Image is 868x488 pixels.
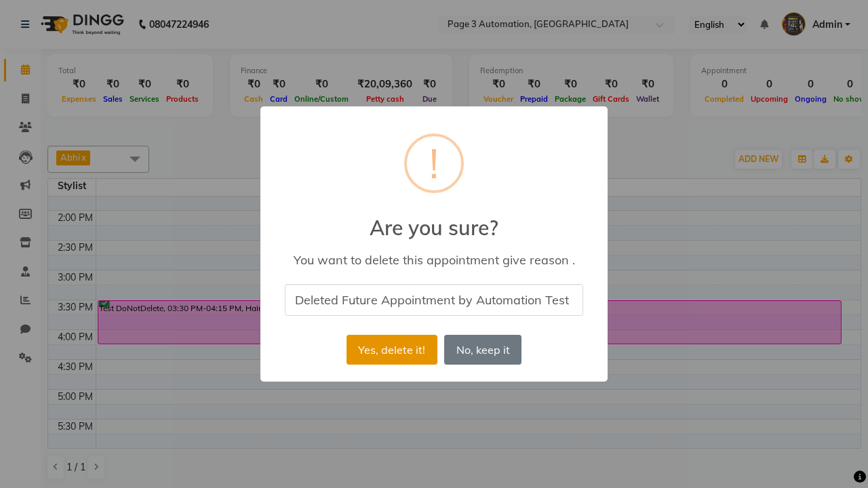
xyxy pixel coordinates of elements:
[347,335,437,365] button: Yes, delete it!
[444,335,521,365] button: No, keep it
[280,252,588,268] div: You want to delete this appointment give reason .
[260,199,608,240] h2: Are you sure?
[429,136,439,190] div: !
[285,284,583,316] input: Please enter the reason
